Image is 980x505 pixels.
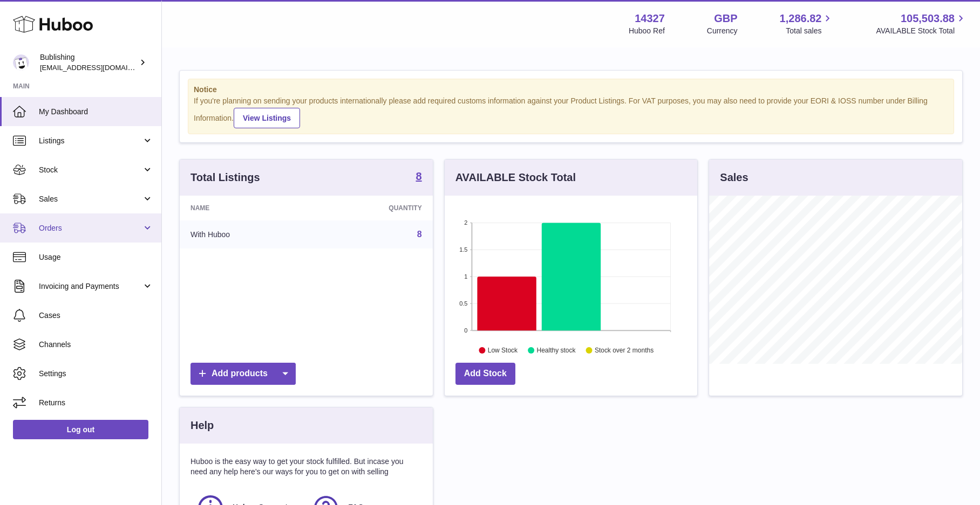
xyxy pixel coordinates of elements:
a: View Listings [234,108,300,128]
strong: Notice [194,85,948,95]
span: 1,286.82 [780,11,822,26]
span: Sales [39,194,142,204]
h3: Total Listings [190,170,260,185]
strong: 8 [416,171,422,182]
strong: 14327 [635,11,665,26]
div: Currency [707,26,738,36]
strong: GBP [714,11,737,26]
text: Stock over 2 months [595,347,654,354]
td: With Huboo [180,220,313,248]
text: 0 [464,327,467,334]
a: Log out [13,420,148,439]
span: My Dashboard [39,107,153,117]
span: AVAILABLE Stock Total [876,26,967,36]
img: maricar@bublishing.com [13,54,29,71]
span: Invoicing and Payments [39,281,142,292]
div: Huboo Ref [629,26,665,36]
span: Stock [39,165,142,175]
a: Add Stock [455,363,515,385]
a: 8 [417,230,422,239]
text: 0.5 [459,300,467,307]
span: Settings [39,369,153,379]
h3: Sales [720,170,748,185]
span: Listings [39,136,142,146]
h3: Help [190,418,214,433]
div: Bublishing [40,52,137,73]
span: Returns [39,398,153,408]
th: Quantity [313,196,432,220]
span: Total sales [786,26,834,36]
text: Low Stock [488,347,518,354]
span: Cases [39,310,153,321]
span: Orders [39,223,142,233]
span: Usage [39,252,153,262]
th: Name [180,196,313,220]
div: If you're planning on sending your products internationally please add required customs informati... [194,96,948,128]
text: 2 [464,219,467,226]
text: 1.5 [459,246,467,253]
span: [EMAIL_ADDRESS][DOMAIN_NAME] [40,63,159,72]
p: Huboo is the easy way to get your stock fulfilled. But incase you need any help here's our ways f... [190,456,422,477]
text: Healthy stock [536,347,576,354]
a: 105,503.88 AVAILABLE Stock Total [876,11,967,36]
span: Channels [39,340,153,350]
h3: AVAILABLE Stock Total [455,170,576,185]
span: 105,503.88 [901,11,955,26]
text: 1 [464,273,467,280]
a: Add products [190,363,296,385]
a: 1,286.82 Total sales [780,11,834,36]
a: 8 [416,171,422,184]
